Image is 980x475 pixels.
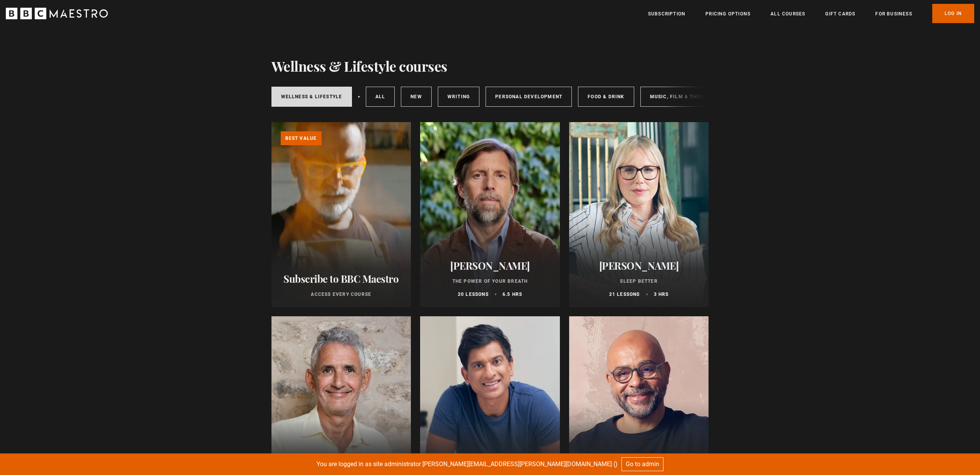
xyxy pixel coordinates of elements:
a: Go to admin [622,457,663,471]
p: The Power of Your Breath [429,278,551,285]
a: [PERSON_NAME] Sleep Better 21 lessons 3 hrs [569,122,709,307]
a: For business [875,10,912,18]
a: Subscription [648,10,685,18]
svg: BBC Maestro [6,8,108,19]
p: Best value [281,131,322,145]
a: Gift Cards [825,10,855,18]
p: 21 lessons [609,291,640,298]
a: [PERSON_NAME] The Power of Your Breath 20 lessons 6.5 hrs [420,122,560,307]
p: 3 hrs [654,291,669,298]
a: Wellness & Lifestyle [271,87,352,107]
a: Log In [932,4,974,23]
a: New [401,87,432,107]
p: Sleep Better [578,278,700,285]
p: 6.5 hrs [503,291,522,298]
a: All [366,87,395,107]
a: Pricing Options [705,10,750,18]
h2: [PERSON_NAME] [578,260,700,272]
p: 20 lessons [458,291,489,298]
nav: Primary [648,4,974,23]
a: All Courses [771,10,805,18]
a: Personal Development [486,87,572,107]
a: Food & Drink [578,87,634,107]
h1: Wellness & Lifestyle courses [271,58,447,74]
a: Writing [438,87,479,107]
h2: [PERSON_NAME] [429,260,551,272]
a: Music, Film & Theatre [640,87,722,107]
